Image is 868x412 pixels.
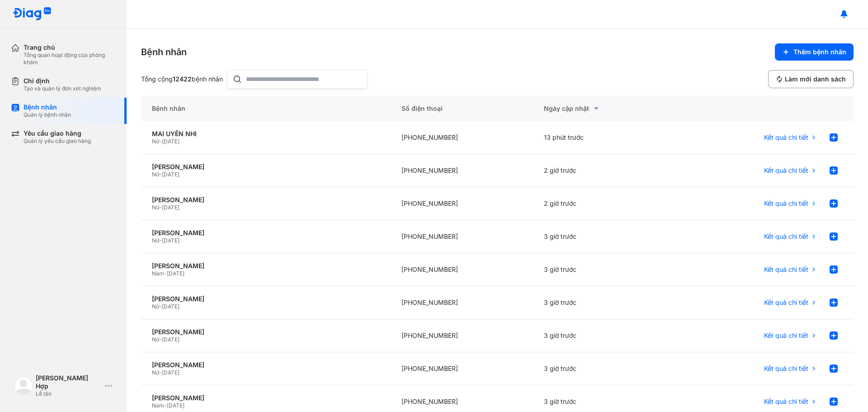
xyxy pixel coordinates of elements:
div: Tổng quan hoạt động của phòng khám [24,52,116,66]
div: [PHONE_NUMBER] [391,253,533,286]
img: logo [13,7,52,21]
div: [PERSON_NAME] [152,295,380,303]
span: Kết quả chi tiết [764,365,808,373]
span: Nữ [152,171,159,178]
span: Kết quả chi tiết [764,166,808,175]
span: Kết quả chi tiết [764,265,808,274]
span: - [159,171,162,178]
span: Làm mới danh sách [785,75,846,83]
div: Lễ tân [36,390,101,398]
span: Kết quả chi tiết [764,331,808,340]
span: Kết quả chi tiết [764,199,808,208]
div: Quản lý yêu cầu giao hàng [24,137,91,145]
span: Nữ [152,237,159,244]
span: [DATE] [167,402,184,409]
div: 3 giờ trước [533,286,675,319]
div: 3 giờ trước [533,220,675,253]
div: 13 phút trước [533,121,675,154]
div: Bệnh nhân [141,46,187,58]
div: [PERSON_NAME] [152,196,380,204]
span: [DATE] [162,336,179,343]
span: Nữ [152,369,159,376]
div: [PERSON_NAME] Hợp [36,374,101,390]
span: Nữ [152,204,159,211]
div: 3 giờ trước [533,253,675,286]
span: - [164,270,167,277]
span: - [159,237,162,244]
div: [PHONE_NUMBER] [391,352,533,385]
span: Kết quả chi tiết [764,133,808,142]
span: [DATE] [162,171,179,178]
span: Nam [152,270,164,277]
div: Bệnh nhân [24,103,71,111]
div: [PERSON_NAME] [152,229,380,237]
span: [DATE] [162,369,179,376]
span: Nữ [152,303,159,310]
div: MAI UYÊN NHI [152,130,380,138]
div: [PERSON_NAME] [152,361,380,369]
div: 2 giờ trước [533,187,675,220]
span: Nữ [152,336,159,343]
span: - [164,402,167,409]
div: 3 giờ trước [533,352,675,385]
div: [PHONE_NUMBER] [391,319,533,352]
span: Thêm bệnh nhân [793,48,846,56]
div: [PERSON_NAME] [152,394,380,402]
div: Trang chủ [24,43,116,52]
button: Làm mới danh sách [768,70,854,88]
div: Số điện thoại [391,96,533,121]
div: [PHONE_NUMBER] [391,187,533,220]
div: [PHONE_NUMBER] [391,154,533,187]
span: Nữ [152,138,159,145]
span: [DATE] [167,270,184,277]
span: 12422 [173,75,192,83]
div: Yêu cầu giao hàng [24,129,91,137]
div: [PHONE_NUMBER] [391,220,533,253]
span: - [159,204,162,211]
div: Quản lý bệnh nhân [24,111,71,118]
span: Kết quả chi tiết [764,298,808,307]
div: [PHONE_NUMBER] [391,286,533,319]
div: [PERSON_NAME] [152,163,380,171]
div: 3 giờ trước [533,319,675,352]
div: Ngày cập nhật [544,103,665,114]
div: [PHONE_NUMBER] [391,121,533,154]
div: Chỉ định [24,77,101,85]
div: Bệnh nhân [141,96,391,121]
span: [DATE] [162,237,179,244]
div: [PERSON_NAME] [152,328,380,336]
div: [PERSON_NAME] [152,262,380,270]
span: [DATE] [162,138,179,145]
div: 2 giờ trước [533,154,675,187]
span: Kết quả chi tiết [764,232,808,241]
div: Tạo và quản lý đơn xét nghiệm [24,85,101,92]
span: [DATE] [162,204,179,211]
button: Thêm bệnh nhân [775,43,854,61]
span: Nam [152,402,164,409]
div: Tổng cộng bệnh nhân [141,75,223,83]
span: Kết quả chi tiết [764,398,808,406]
span: [DATE] [162,303,179,310]
span: - [159,138,162,145]
span: - [159,369,162,376]
img: logo [14,377,33,395]
span: - [159,336,162,343]
span: - [159,303,162,310]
